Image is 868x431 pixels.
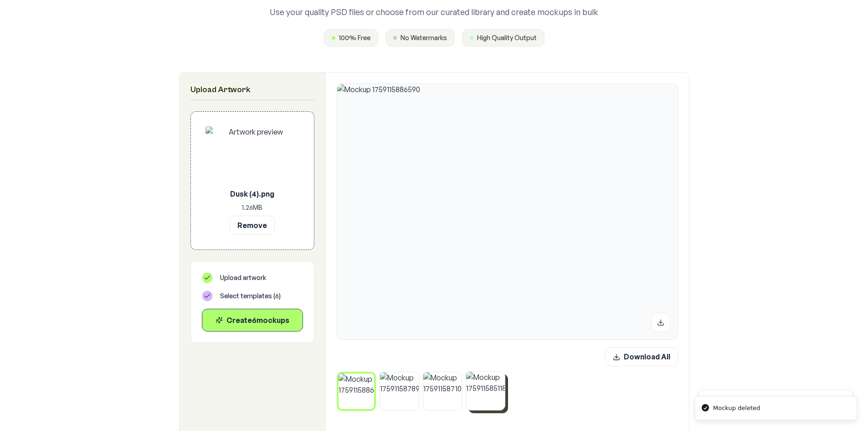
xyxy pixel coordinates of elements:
[466,372,505,410] img: Mockup 1759115851187
[205,126,299,185] img: Artwork preview
[230,216,275,235] button: Remove
[651,313,670,332] button: Download mockup
[190,83,314,96] h2: Upload Artwork
[423,372,462,411] img: Mockup 1759115871038
[220,273,266,282] span: Upload artwork
[477,33,537,42] span: High Quality Output
[337,84,678,339] img: Mockup 1759115886590
[339,33,370,42] span: 100% Free
[401,33,447,42] span: No Watermarks
[205,203,299,212] p: 1.26 MB
[210,315,295,326] div: Create 6 mockup s
[220,291,281,301] span: Select templates ( 6 )
[202,309,303,332] button: Create6mockups
[713,404,760,413] div: Mockup deleted
[205,188,299,199] p: Dusk (4).png
[339,374,375,410] img: Mockup 1759115886590
[605,347,678,366] button: Download All
[380,372,419,411] img: Mockup 1759115878955
[230,5,638,18] p: Use your quality PSD files or choose from our curated library and create mockups in bulk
